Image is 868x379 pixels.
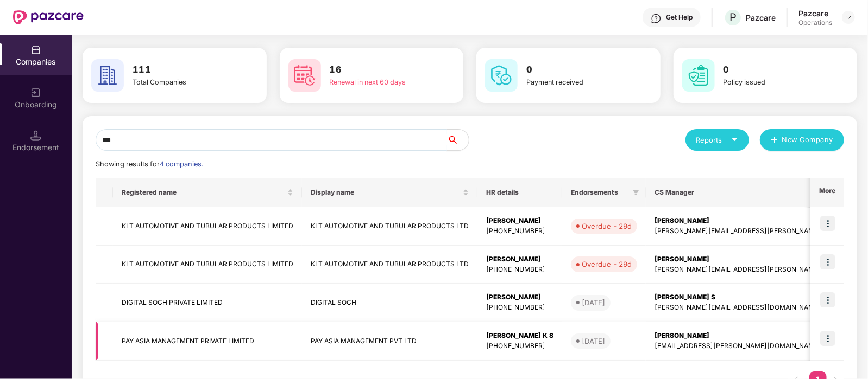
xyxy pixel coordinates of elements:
[631,186,641,199] span: filter
[771,136,778,145] span: plus
[30,130,41,141] img: svg+xml;base64,PHN2ZyB3aWR0aD0iMTQuNSIgaGVpZ2h0PSIxNC41IiB2aWV3Qm94PSIwIDAgMTYgMTYiIGZpbGw9Im5vbm...
[30,44,41,55] img: svg+xml;base64,PHN2ZyBpZD0iQ29tcGFuaWVzIiB4bWxucz0iaHR0cDovL3d3dy53My5vcmcvMjAwMC9zdmciIHdpZHRoPS...
[655,188,866,197] span: CS Manager
[571,188,628,197] span: Endorsements
[582,221,632,232] div: Overdue - 29d
[446,136,469,144] span: search
[526,77,620,88] div: Payment received
[760,129,844,151] button: plusNew Company
[486,331,553,341] div: [PERSON_NAME] K S
[485,59,518,92] img: svg+xml;base64,PHN2ZyB4bWxucz0iaHR0cDovL3d3dy53My5vcmcvMjAwMC9zdmciIHdpZHRoPSI2MCIgaGVpZ2h0PSI2MC...
[798,8,832,18] div: Pazcare
[486,226,553,236] div: [PHONE_NUMBER]
[113,322,302,361] td: PAY ASIA MANAGEMENT PRIVATE LIMITED
[729,11,737,24] span: P
[477,178,562,207] th: HR details
[113,246,302,284] td: KLT AUTOMOTIVE AND TUBULAR PRODUCTS LIMITED
[13,10,84,24] img: New Pazcare Logo
[91,59,124,92] img: svg+xml;base64,PHN2ZyB4bWxucz0iaHR0cDovL3d3dy53My5vcmcvMjAwMC9zdmciIHdpZHRoPSI2MCIgaGVpZ2h0PSI2MC...
[486,303,553,313] div: [PHONE_NUMBER]
[486,265,553,275] div: [PHONE_NUMBER]
[746,12,776,23] div: Pazcare
[302,207,477,246] td: KLT AUTOMOTIVE AND TUBULAR PRODUCTS LTD
[113,284,302,322] td: DIGITAL SOCH PRIVATE LIMITED
[311,188,461,197] span: Display name
[330,77,423,88] div: Renewal in next 60 days
[582,336,605,346] div: [DATE]
[696,134,738,145] div: Reports
[288,59,321,92] img: svg+xml;base64,PHN2ZyB4bWxucz0iaHR0cDovL3d3dy53My5vcmcvMjAwMC9zdmciIHdpZHRoPSI2MCIgaGVpZ2h0PSI2MC...
[844,13,853,22] img: svg+xml;base64,PHN2ZyBpZD0iRHJvcGRvd24tMzJ4MzIiIHhtbG5zPSJodHRwOi8vd3d3LnczLm9yZy8yMDAwL3N2ZyIgd2...
[302,322,477,361] td: PAY ASIA MANAGEMENT PVT LTD
[582,297,605,308] div: [DATE]
[820,292,835,307] img: icon
[302,178,477,207] th: Display name
[651,13,662,24] img: svg+xml;base64,PHN2ZyBpZD0iSGVscC0zMngzMiIgeG1sbnM9Imh0dHA6Ly93d3cudzMub3JnLzIwMDAvc3ZnIiB3aWR0aD...
[160,160,203,168] span: 4 companies.
[30,87,41,98] img: svg+xml;base64,PHN2ZyB3aWR0aD0iMjAiIGhlaWdodD0iMjAiIHZpZXdCb3g9IjAgMCAyMCAyMCIgZmlsbD0ibm9uZSIgeG...
[302,284,477,322] td: DIGITAL SOCH
[96,160,203,168] span: Showing results for
[486,292,553,303] div: [PERSON_NAME]
[633,189,639,196] span: filter
[446,129,469,151] button: search
[782,134,834,145] span: New Company
[302,246,477,284] td: KLT AUTOMOTIVE AND TUBULAR PRODUCTS LTD
[724,77,817,88] div: Policy issued
[113,207,302,246] td: KLT AUTOMOTIVE AND TUBULAR PRODUCTS LIMITED
[810,178,844,207] th: More
[798,18,832,27] div: Operations
[486,341,553,351] div: [PHONE_NUMBER]
[724,63,817,77] h3: 0
[486,216,553,226] div: [PERSON_NAME]
[682,59,715,92] img: svg+xml;base64,PHN2ZyB4bWxucz0iaHR0cDovL3d3dy53My5vcmcvMjAwMC9zdmciIHdpZHRoPSI2MCIgaGVpZ2h0PSI2MC...
[486,254,553,265] div: [PERSON_NAME]
[330,63,423,77] h3: 16
[731,136,738,143] span: caret-down
[113,178,302,207] th: Registered name
[526,63,620,77] h3: 0
[820,216,835,231] img: icon
[820,254,835,269] img: icon
[122,188,285,197] span: Registered name
[820,331,835,346] img: icon
[133,77,226,88] div: Total Companies
[582,259,632,269] div: Overdue - 29d
[666,13,693,22] div: Get Help
[133,63,226,77] h3: 111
